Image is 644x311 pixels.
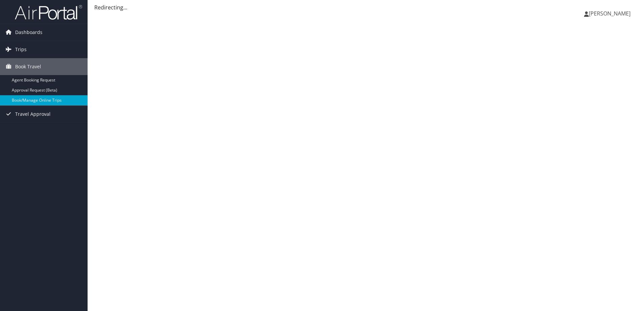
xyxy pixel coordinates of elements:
[15,4,82,20] img: airportal-logo.png
[15,41,27,58] span: Trips
[15,24,42,41] span: Dashboards
[94,3,637,11] div: Redirecting...
[589,10,631,17] span: [PERSON_NAME]
[15,58,41,75] span: Book Travel
[584,3,637,24] a: [PERSON_NAME]
[15,106,51,123] span: Travel Approval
